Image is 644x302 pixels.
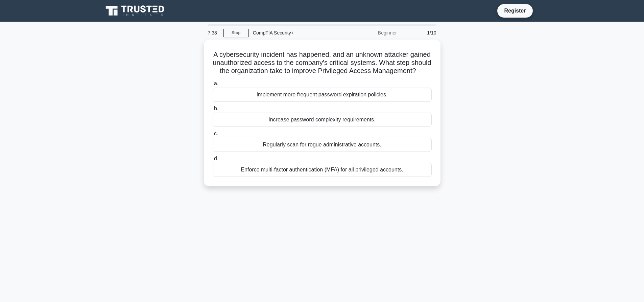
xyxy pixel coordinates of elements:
[213,163,432,177] div: Enforce multi-factor authentication (MFA) for all privileged accounts.
[342,26,401,40] div: Beginner
[214,80,218,86] span: a.
[500,6,530,15] a: Register
[213,88,432,102] div: Implement more frequent password expiration policies.
[401,26,440,40] div: 1/10
[223,29,249,37] a: Stop
[212,50,432,75] h5: A cybersecurity incident has happened, and an unknown attacker gained unauthorized access to the ...
[214,156,218,161] span: d.
[214,131,218,136] span: c.
[213,138,432,152] div: Regularly scan for rogue administrative accounts.
[204,26,223,40] div: 7:38
[213,113,432,127] div: Increase password complexity requirements.
[214,106,218,111] span: b.
[249,26,342,40] div: CompTIA Security+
